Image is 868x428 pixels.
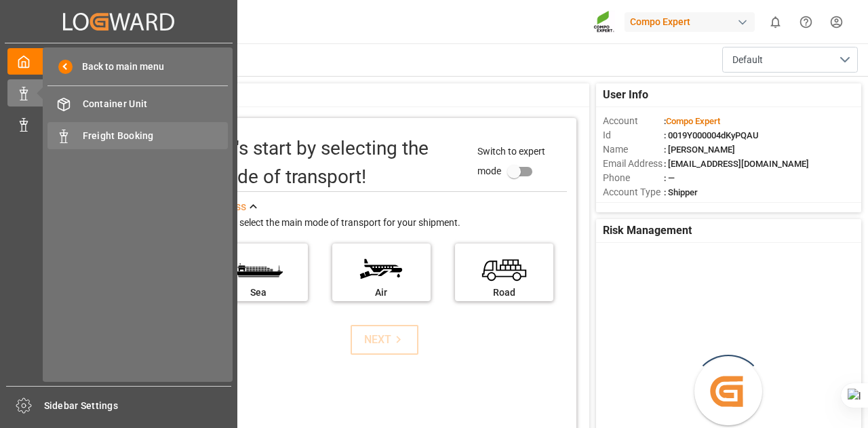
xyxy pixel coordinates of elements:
span: Account [603,114,664,128]
span: Risk Management [603,222,692,239]
span: : — [664,173,675,183]
span: Sidebar Settings [44,399,232,413]
div: Sea [216,286,301,300]
button: open menu [722,47,858,73]
span: Name [603,142,664,157]
span: : Shipper [664,187,698,197]
span: Back to main menu [73,60,164,74]
span: : [664,116,720,126]
div: Road [462,286,547,300]
div: Please select the main mode of transport for your shipment. [210,215,567,231]
a: My Cockpit [7,48,230,75]
span: Id [603,128,664,142]
div: NEXT [364,332,406,348]
span: Compo Expert [666,116,720,126]
span: Freight Booking [83,129,229,143]
div: Air [339,286,424,300]
a: Customer View [7,111,230,138]
span: Phone [603,171,664,185]
span: : [PERSON_NAME] [664,144,735,155]
span: : 0019Y000004dKyPQAU [664,130,759,140]
span: Default [732,53,763,67]
a: Freight Booking [47,122,228,149]
button: NEXT [351,325,418,355]
span: Container Unit [83,97,229,111]
span: User Info [603,87,648,103]
span: Account Type [603,185,664,199]
a: Container Unit [47,91,228,117]
div: Let's start by selecting the mode of transport! [210,134,465,191]
span: Switch to expert mode [477,146,545,176]
span: Email Address [603,157,664,171]
span: : [EMAIL_ADDRESS][DOMAIN_NAME] [664,159,809,169]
